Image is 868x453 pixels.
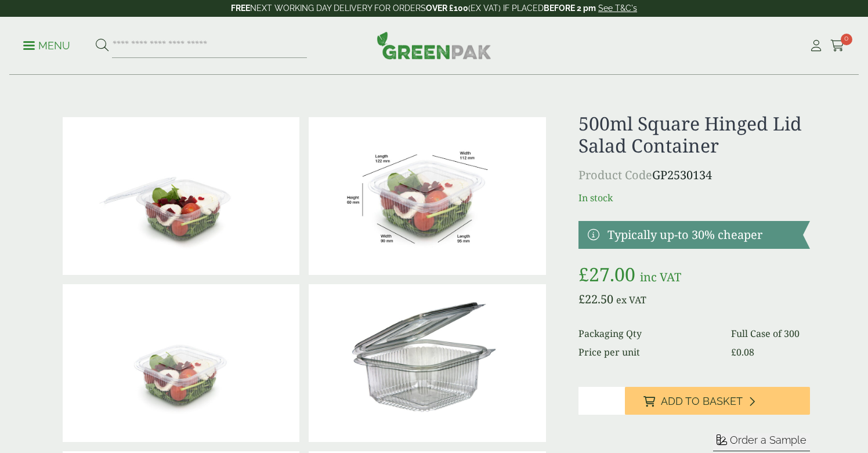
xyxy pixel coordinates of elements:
span: Order a Sample [730,434,806,446]
strong: FREE [231,3,250,13]
i: My Account [809,40,823,52]
span: £ [578,262,589,287]
a: See T&C's [598,3,637,13]
a: 0 [830,37,845,55]
h1: 500ml Square Hinged Lid Salad Container [578,113,810,157]
img: 500ml Square Hinged Lid Salad Container 0 [309,284,545,442]
dt: Packaging Qty [578,327,718,340]
img: 500ml Square Hinged Salad Container Closed [63,284,299,442]
img: SaladBox_500 [309,117,545,275]
span: ex VAT [616,293,646,306]
img: 500ml Square Hinged Salad Container Open [63,117,299,275]
bdi: 0.08 [731,346,754,358]
bdi: 22.50 [578,291,613,307]
span: £ [578,291,585,307]
button: Order a Sample [713,433,810,451]
bdi: 27.00 [578,262,635,287]
dd: Full Case of 300 [731,327,810,340]
p: In stock [578,191,810,205]
img: GreenPak Supplies [377,31,491,59]
dt: Price per unit [578,345,718,359]
span: £ [731,346,736,358]
span: Add to Basket [661,395,743,408]
button: Add to Basket [625,387,810,415]
p: Menu [23,39,70,53]
i: Cart [830,40,845,52]
span: inc VAT [640,269,681,285]
strong: BEFORE 2 pm [544,3,596,13]
span: Product Code [578,167,652,183]
p: GP2530134 [578,166,810,184]
span: 0 [841,34,852,45]
a: Menu [23,39,70,50]
strong: OVER £100 [426,3,468,13]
